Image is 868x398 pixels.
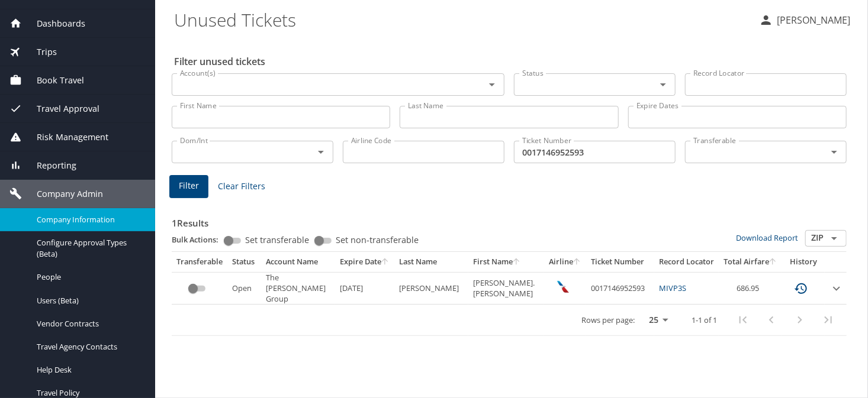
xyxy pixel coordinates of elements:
[227,272,261,305] td: Open
[573,258,581,266] button: sort
[394,252,468,272] th: Last Name
[692,316,717,324] p: 1-1 of 1
[176,257,223,267] div: Transferable
[335,252,394,272] th: Expire Date
[544,252,586,272] th: Airline
[468,252,544,272] th: First Name
[37,214,141,225] span: Company Information
[826,144,843,160] button: Open
[179,179,199,193] span: Filter
[557,281,569,293] img: American Airlines
[513,258,521,266] button: sort
[172,234,228,245] p: Bulk Actions:
[37,237,141,260] span: Configure Approval Types (Beta)
[484,76,500,93] button: Open
[782,252,825,272] th: History
[769,258,777,266] button: sort
[581,316,635,324] p: Rows per page:
[655,76,671,93] button: Open
[773,13,850,27] p: [PERSON_NAME]
[468,272,544,305] td: [PERSON_NAME].[PERSON_NAME]
[22,17,85,30] span: Dashboards
[218,179,265,194] span: Clear Filters
[736,232,798,243] a: Download Report
[22,102,99,115] span: Travel Approval
[22,131,108,144] span: Risk Management
[335,272,394,305] td: [DATE]
[659,283,686,293] a: MIVP3S
[37,295,141,306] span: Users (Beta)
[227,252,261,272] th: Status
[639,311,673,329] select: rows per page
[213,176,270,198] button: Clear Filters
[22,159,76,172] span: Reporting
[172,252,853,336] table: custom pagination table
[394,272,468,305] td: [PERSON_NAME]
[719,272,782,305] td: 686.95
[830,281,844,296] button: expand row
[37,271,141,283] span: People
[261,272,335,305] td: The [PERSON_NAME] Group
[37,318,141,329] span: Vendor Contracts
[22,187,103,200] span: Company Admin
[174,1,750,38] h1: Unused Tickets
[174,52,849,71] h2: Filter unused tickets
[586,272,654,305] td: 0017146952593
[37,341,141,352] span: Travel Agency Contacts
[336,236,419,244] span: Set non-transferable
[313,144,329,160] button: Open
[37,364,141,376] span: Help Desk
[586,252,654,272] th: Ticket Number
[381,258,390,266] button: sort
[719,252,782,272] th: Total Airfare
[172,209,847,230] h3: 1 Results
[754,9,855,31] button: [PERSON_NAME]
[654,252,719,272] th: Record Locator
[22,74,84,87] span: Book Travel
[169,175,208,198] button: Filter
[245,236,309,244] span: Set transferable
[261,252,335,272] th: Account Name
[826,230,843,247] button: Open
[22,46,57,59] span: Trips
